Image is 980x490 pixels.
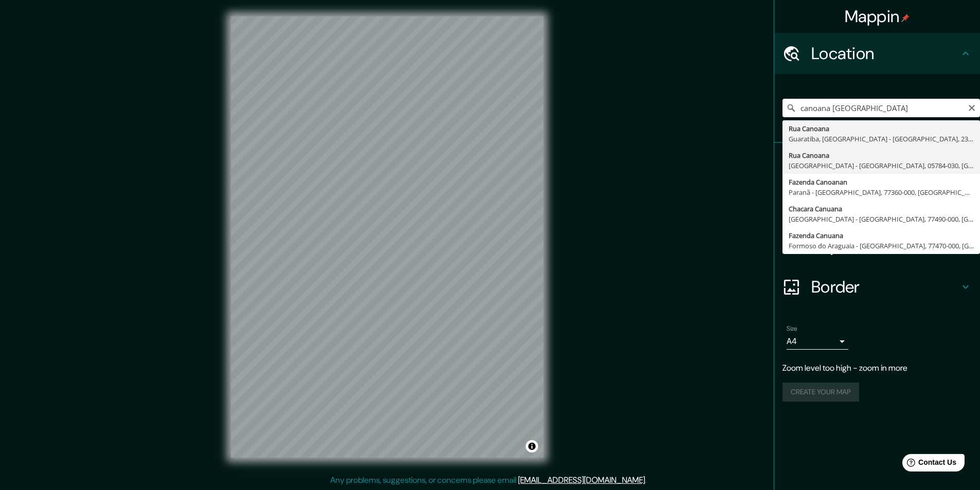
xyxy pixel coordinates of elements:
div: Fazenda Canoanan [789,177,974,187]
a: [EMAIL_ADDRESS][DOMAIN_NAME] [518,475,645,485]
div: Fazenda Canuana [789,230,974,241]
div: Rua Canoana [789,123,974,134]
button: Toggle attribution [526,440,538,452]
canvas: Map [231,16,543,458]
iframe: Help widget launcher [888,450,969,479]
div: Guaratiba, [GEOGRAPHIC_DATA] - [GEOGRAPHIC_DATA], 23031, [GEOGRAPHIC_DATA] [789,134,974,144]
div: Rua Canoana [789,150,974,160]
div: Paranã - [GEOGRAPHIC_DATA], 77360-000, [GEOGRAPHIC_DATA] [789,187,974,197]
p: Zoom level too high - zoom in more [782,362,972,374]
div: Formoso do Araguaia - [GEOGRAPHIC_DATA], 77470-000, [GEOGRAPHIC_DATA] [789,241,974,251]
div: Pins [774,143,980,184]
div: Location [774,33,980,74]
div: Style [774,184,980,225]
div: . [647,474,648,486]
h4: Mappin [845,6,910,27]
div: Chacara Canuana [789,204,974,214]
input: Pick your city or area [782,99,980,117]
div: . [648,474,650,486]
button: Clear [968,102,976,112]
div: A4 [787,333,848,350]
div: Layout [774,225,980,266]
div: [GEOGRAPHIC_DATA] - [GEOGRAPHIC_DATA], 05784-030, [GEOGRAPHIC_DATA] [789,160,974,171]
h4: Location [811,43,959,64]
img: pin-icon.png [901,14,910,22]
div: [GEOGRAPHIC_DATA] - [GEOGRAPHIC_DATA], 77490-000, [GEOGRAPHIC_DATA] [789,214,974,224]
label: Size [787,324,797,333]
p: Any problems, suggestions, or concerns please email . [330,474,647,486]
h4: Layout [811,235,959,256]
h4: Border [811,277,959,297]
div: Border [774,266,980,307]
